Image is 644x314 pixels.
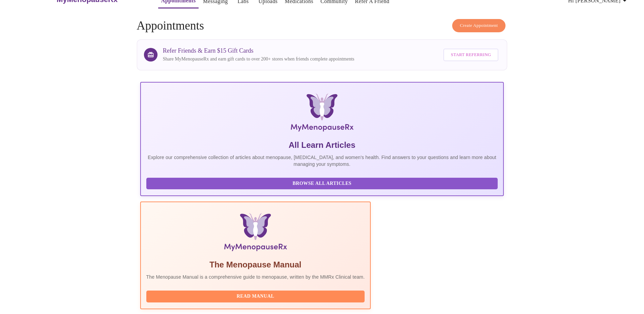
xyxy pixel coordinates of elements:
button: Read Manual [146,291,365,302]
h3: Refer Friends & Earn $15 Gift Cards [163,47,354,54]
p: The Menopause Manual is a comprehensive guide to menopause, written by the MMRx Clinical team. [146,274,365,280]
a: Start Referring [442,45,500,65]
button: Create Appointment [452,19,506,32]
img: Menopause Manual [181,213,330,254]
h5: The Menopause Manual [146,259,365,270]
h4: Appointments [137,19,508,33]
h5: All Learn Articles [146,140,498,151]
span: Browse All Articles [153,179,491,188]
button: Browse All Articles [146,178,498,190]
span: Create Appointment [460,22,498,30]
a: Read Manual [146,293,367,299]
span: Read Manual [153,292,358,301]
img: MyMenopauseRx Logo [201,93,443,134]
span: Start Referring [451,51,491,59]
p: Share MyMenopauseRx and earn gift cards to over 200+ stores when friends complete appointments [163,56,354,63]
a: Browse All Articles [146,180,500,186]
button: Start Referring [443,49,498,61]
p: Explore our comprehensive collection of articles about menopause, [MEDICAL_DATA], and women's hea... [146,154,498,168]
